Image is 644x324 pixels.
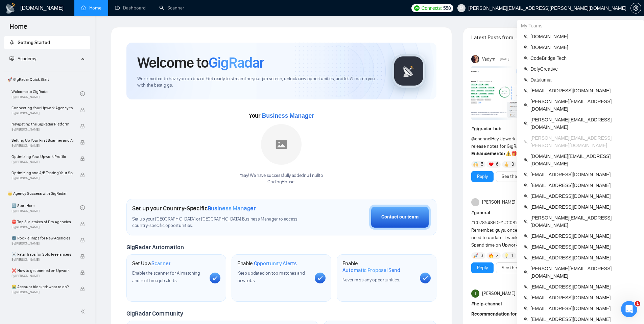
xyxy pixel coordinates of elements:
[11,200,80,215] a: 1️⃣ Start HereBy[PERSON_NAME]
[115,5,146,11] a: dashboardDashboard
[9,56,14,61] span: fund-projection-screen
[524,270,528,274] span: team
[482,199,515,206] span: [PERSON_NAME]
[524,205,528,209] span: team
[630,5,641,11] a: setting
[511,151,517,157] span: 🎁
[530,116,637,131] span: [PERSON_NAME][EMAIL_ADDRESS][DOMAIN_NAME]
[11,121,73,128] span: Navigating the GigRadar Platform
[11,290,73,294] span: By [PERSON_NAME]
[11,241,73,246] span: By [PERSON_NAME]
[80,108,85,112] span: lock
[477,264,488,272] a: Reply
[11,137,73,144] span: Setting Up Your First Scanner and Auto-Bidder
[11,160,73,164] span: By [PERSON_NAME]
[80,205,85,210] span: check-circle
[126,310,183,317] span: GigRadar Community
[481,252,483,259] span: 3
[471,290,479,298] img: Ivan Dela Rama
[443,4,451,12] span: 558
[524,219,528,224] span: team
[621,301,637,317] iframe: Intercom live chat
[11,144,73,148] span: By [PERSON_NAME]
[473,162,478,167] img: 🙌
[530,254,637,261] span: [EMAIL_ADDRESS][DOMAIN_NAME]
[132,260,170,267] h1: Set Up a
[517,20,644,31] div: My Teams
[342,277,400,283] span: Never miss any opportunities.
[524,194,528,198] span: team
[530,171,637,178] span: [EMAIL_ADDRESS][DOMAIN_NAME]
[80,270,85,275] span: lock
[80,172,85,177] span: lock
[524,245,528,249] span: team
[530,192,637,200] span: [EMAIL_ADDRESS][DOMAIN_NAME]
[489,162,494,167] img: ❤️
[524,234,528,238] span: team
[11,218,73,225] span: ⛔ Top 3 Mistakes of Pro Agencies
[471,220,615,248] span: Remember, guys: once a profile optimization doesn’t work for you, you need to update it weekly or...
[249,112,314,119] span: Your
[524,306,528,310] span: team
[530,305,637,312] span: [EMAIL_ADDRESS][DOMAIN_NAME]
[11,86,80,101] a: Welcome to GigRadarBy[PERSON_NAME]
[482,55,496,63] span: Vadym
[11,267,73,274] span: ❌ How to get banned on Upwork
[240,172,323,185] div: Yaay! We have successfully added null null to
[11,258,73,262] span: By [PERSON_NAME]
[530,294,637,301] span: [EMAIL_ADDRESS][DOMAIN_NAME]
[209,53,264,72] span: GigRadar
[524,296,528,300] span: team
[11,225,73,229] span: By [PERSON_NAME]
[18,40,50,45] span: Getting Started
[80,140,85,145] span: lock
[530,134,637,149] span: [PERSON_NAME][EMAIL_ADDRESS][PERSON_NAME][DOMAIN_NAME]
[471,136,491,142] span: @channel
[11,111,73,115] span: By [PERSON_NAME]
[524,78,528,82] span: team
[471,136,609,157] span: Hey Upwork growth hackers, here's our July round-up and release notes for GigRadar • is your prof...
[4,36,90,49] li: Getting Started
[392,54,426,88] img: gigradar-logo.png
[482,290,515,297] span: [PERSON_NAME]
[11,274,73,278] span: By [PERSON_NAME]
[489,253,494,258] img: 🔥
[530,87,637,94] span: [EMAIL_ADDRESS][DOMAIN_NAME]
[471,125,619,133] h1: # gigradar-hub
[530,153,637,167] span: [DOMAIN_NAME][EMAIL_ADDRESS][DOMAIN_NAME]
[81,5,101,11] a: homeHome
[511,161,514,168] span: 3
[11,283,73,290] span: 😭 Account blocked: what to do?
[11,251,73,258] span: ☠️ Fatal Traps for Solo Freelancers
[11,128,73,132] span: By [PERSON_NAME]
[18,56,36,62] span: Academy
[126,244,184,251] span: GigRadar Automation
[459,6,464,10] span: user
[80,254,85,259] span: lock
[422,4,442,12] span: Connects:
[151,260,170,267] span: Scanner
[524,89,528,93] span: team
[530,54,637,62] span: CodeBridge Tech
[237,260,297,267] h1: Enable
[80,222,85,226] span: lock
[530,98,637,113] span: [PERSON_NAME][EMAIL_ADDRESS][DOMAIN_NAME]
[262,112,314,119] span: Business Manager
[511,252,513,259] span: 1
[496,161,499,168] span: 6
[631,5,641,11] span: setting
[261,124,302,165] img: placeholder.png
[530,33,637,40] span: [DOMAIN_NAME]
[208,205,256,212] span: Business Manager
[524,121,528,125] span: team
[381,213,419,221] div: Contact our team
[524,285,528,289] span: team
[530,44,637,51] span: [DOMAIN_NAME]
[342,267,400,274] span: Automatic Proposal Send
[414,5,420,11] img: upwork-logo.png
[132,216,311,229] span: Set up your [GEOGRAPHIC_DATA] or [GEOGRAPHIC_DATA] Business Manager to access country-specific op...
[11,169,73,176] span: Optimizing and A/B Testing Your Scanner for Better Results
[530,265,637,280] span: [PERSON_NAME][EMAIL_ADDRESS][DOMAIN_NAME]
[473,253,478,258] img: 🚀
[80,124,85,129] span: lock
